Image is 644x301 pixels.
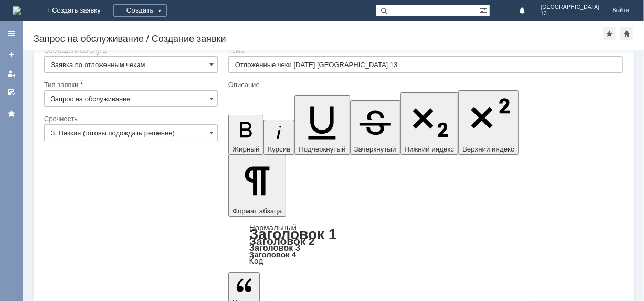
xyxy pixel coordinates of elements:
img: logo [13,6,21,15]
a: Мои согласования [3,84,20,101]
div: Соглашение/Услуга [44,47,216,54]
a: Заголовок 4 [249,250,296,259]
span: 13 [541,10,600,17]
span: Расширенный поиск [479,5,490,15]
button: Жирный [228,115,264,155]
a: Перейти на домашнюю страницу [13,6,21,15]
span: [GEOGRAPHIC_DATA] [541,4,600,10]
span: Нижний индекс [405,145,455,153]
a: Нормальный [249,223,297,232]
a: Заголовок 2 [249,235,315,247]
span: Формат абзаца [233,207,282,215]
button: Зачеркнутый [350,100,400,155]
a: Создать заявку [3,46,20,63]
button: Подчеркнутый [294,95,350,155]
button: Курсив [263,120,294,155]
a: Заголовок 3 [249,243,300,252]
div: Срочность [44,115,216,122]
span: Верхний индекс [462,145,514,153]
div: Добавить в избранное [603,27,616,40]
div: Тип заявки [44,81,216,88]
div: Тема [228,47,621,54]
button: Верхний индекс [458,90,519,155]
span: Зачеркнутый [354,145,396,153]
button: Формат абзаца [228,155,286,217]
span: Жирный [233,145,260,153]
a: Заголовок 1 [249,226,337,242]
button: Нижний индекс [400,92,459,155]
div: Создать [113,4,167,17]
div: Описание [228,81,621,88]
span: Подчеркнутый [299,145,345,153]
div: Сделать домашней страницей [620,27,633,40]
div: Добрый вечер, удалите пожалуйста отложенный чек. [PERSON_NAME] [4,4,153,21]
a: Мои заявки [3,65,20,82]
a: Код [249,256,263,266]
div: Запрос на обслуживание / Создание заявки [34,34,603,44]
span: Курсив [268,145,290,153]
div: Формат абзаца [228,224,623,265]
